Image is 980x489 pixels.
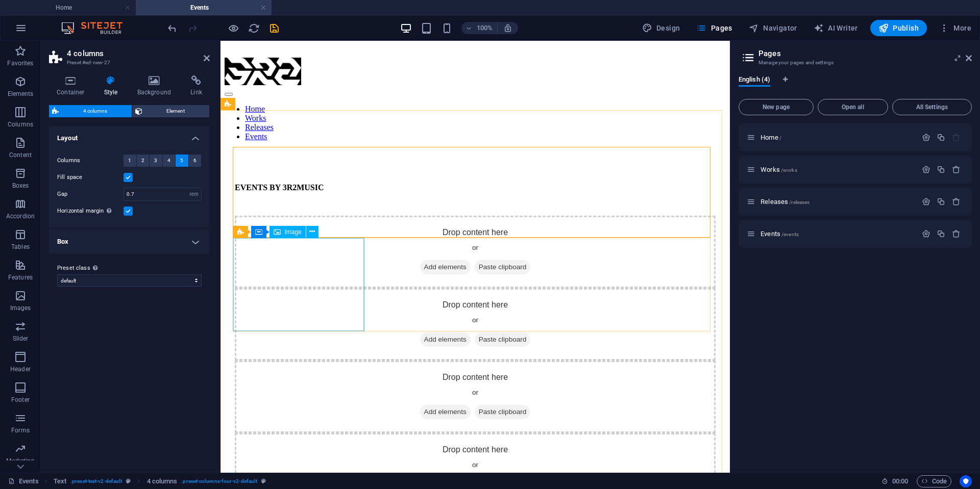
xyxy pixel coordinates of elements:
[268,22,280,34] i: Save (Ctrl+S)
[745,20,801,36] button: Navigator
[124,155,136,167] button: 1
[54,475,66,487] span: Click to select. Double-click to edit
[14,392,495,465] div: Drop content here
[935,20,975,36] button: More
[67,49,210,58] h2: 4 columns
[183,75,210,97] h4: Link
[503,23,512,33] i: On resize automatically adjust zoom level to fit chosen device.
[13,334,29,343] p: Slider
[200,364,250,378] span: Add elements
[937,165,945,174] div: Duplicate
[248,22,260,34] button: reload
[11,396,30,404] p: Footer
[11,426,30,434] p: Forms
[922,133,930,142] div: Settings
[227,22,239,34] button: Click here to leave preview mode and continue editing
[49,105,132,117] button: 4 columns
[758,58,951,67] h3: Manage your pages and settings
[167,155,170,167] span: 4
[166,22,178,34] button: undo
[922,229,930,238] div: Settings
[960,475,972,487] button: Usercentrics
[9,151,32,159] p: Content
[899,477,901,485] span: :
[54,475,266,487] nav: breadcrumb
[49,229,210,254] h4: Box
[952,197,961,206] div: Remove
[130,75,183,97] h4: Background
[761,166,797,173] span: Click to open page
[739,99,814,115] button: New page
[49,126,210,144] h4: Layout
[96,75,130,97] h4: Style
[59,22,135,34] img: Editor Logo
[781,231,799,237] span: /events
[193,155,197,167] span: 6
[743,104,809,110] span: New page
[128,155,131,167] span: 1
[477,22,493,34] h6: 100%
[254,364,310,378] span: Paste clipboard
[810,20,862,36] button: AI Writer
[57,262,202,274] label: Preset class
[461,22,498,34] button: 100%
[761,230,799,238] span: Events
[176,155,188,167] button: 5
[8,475,39,487] a: Click to cancel selection. Double-click to open Pages
[921,475,947,487] span: Code
[757,134,917,141] div: Home/
[952,165,961,174] div: Remove
[62,105,129,117] span: 4 columns
[57,205,124,217] label: Horizontal margin
[285,229,302,235] span: Image
[7,59,33,67] p: Favorites
[870,20,927,36] button: Publish
[739,75,972,95] div: Language Tabs
[922,165,930,174] div: Settings
[12,182,29,190] p: Boxes
[937,197,945,206] div: Duplicate
[892,475,908,487] span: 00 00
[757,166,917,173] div: Works/works
[154,155,157,167] span: 3
[897,104,967,110] span: All Settings
[268,22,280,34] button: save
[57,191,124,197] label: Gap
[200,292,250,306] span: Add elements
[141,155,144,167] span: 2
[696,23,732,33] span: Pages
[57,155,124,167] label: Columns
[137,155,150,167] button: 2
[937,229,945,238] div: Duplicate
[126,478,131,484] i: This element is a customizable preset
[761,198,810,205] span: Click to open page
[136,2,272,13] h4: Events
[917,475,951,487] button: Code
[818,99,888,115] button: Open all
[952,133,961,142] div: The startpage cannot be deleted
[937,133,945,142] div: Duplicate
[163,155,176,167] button: 4
[757,230,917,237] div: Events/events
[6,457,34,465] p: Marketing
[10,304,31,312] p: Images
[11,243,30,251] p: Tables
[147,475,178,487] span: Click to select. Double-click to edit
[200,219,250,234] span: Add elements
[939,23,971,33] span: More
[822,104,884,110] span: Open all
[952,229,961,238] div: Remove
[181,475,257,487] span: . preset-columns-four-v2-default
[14,320,495,392] div: Drop content here
[8,120,33,128] p: Columns
[67,58,189,67] h3: Preset #ed-new-27
[254,219,310,234] span: Paste clipboard
[789,199,810,205] span: /releases
[49,75,96,97] h4: Container
[922,197,930,206] div: Settings
[892,99,972,115] button: All Settings
[261,478,266,484] i: This element is a customizable preset
[145,105,207,117] span: Element
[739,73,770,88] span: English (4)
[749,23,797,33] span: Navigator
